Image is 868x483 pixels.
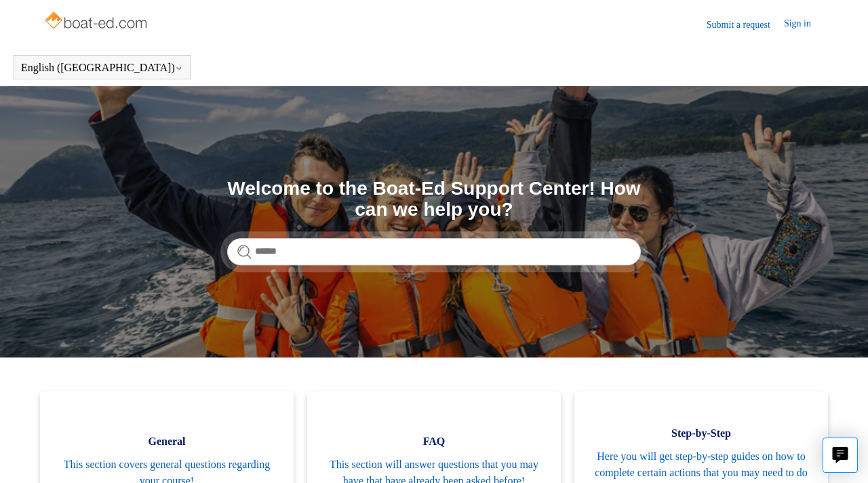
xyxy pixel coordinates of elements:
[43,8,151,35] img: Boat-Ed Help Center home page
[707,18,784,32] a: Submit a request
[823,438,858,473] button: Live chat
[595,425,808,442] span: Step-by-Step
[784,16,825,33] a: Sign in
[227,178,641,220] h1: Welcome to the Boat-Ed Support Center! How can we help you?
[328,433,540,450] span: FAQ
[60,433,273,450] span: General
[21,62,183,74] button: English ([GEOGRAPHIC_DATA])
[227,238,641,265] input: Search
